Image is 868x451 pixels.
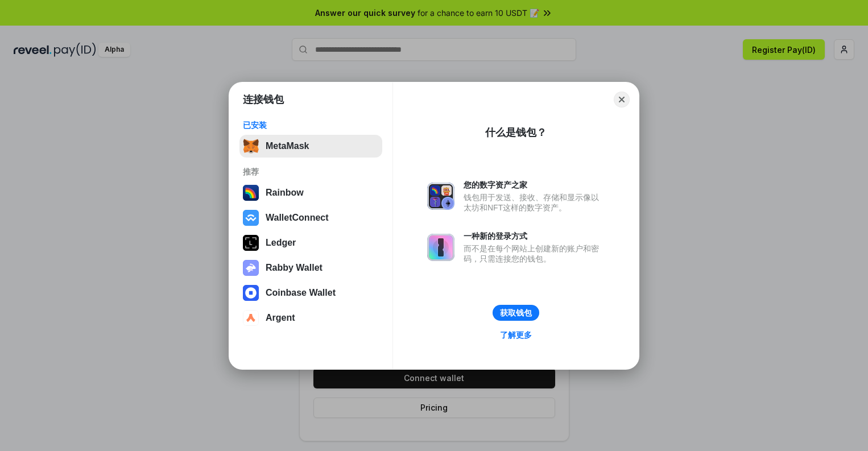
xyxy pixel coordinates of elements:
img: svg+xml,%3Csvg%20width%3D%22120%22%20height%3D%22120%22%20viewBox%3D%220%200%20120%20120%22%20fil... [243,185,259,201]
button: Argent [239,307,382,329]
div: 一种新的登录方式 [464,231,605,241]
div: 获取钱包 [500,308,532,318]
button: Ledger [239,231,382,254]
img: svg+xml,%3Csvg%20xmlns%3D%22http%3A%2F%2Fwww.w3.org%2F2000%2Fsvg%22%20fill%3D%22none%22%20viewBox... [427,183,454,210]
button: Close [614,92,630,107]
img: svg+xml,%3Csvg%20width%3D%2228%22%20height%3D%2228%22%20viewBox%3D%220%200%2028%2028%22%20fill%3D... [243,310,259,326]
div: Rainbow [266,188,304,198]
a: 了解更多 [493,328,539,342]
div: 推荐 [243,167,379,177]
img: svg+xml,%3Csvg%20xmlns%3D%22http%3A%2F%2Fwww.w3.org%2F2000%2Fsvg%22%20fill%3D%22none%22%20viewBox... [243,260,259,276]
div: 什么是钱包？ [485,126,547,139]
div: Coinbase Wallet [266,288,336,298]
button: Rabby Wallet [239,256,382,279]
div: 了解更多 [500,330,532,340]
img: svg+xml,%3Csvg%20fill%3D%22none%22%20height%3D%2233%22%20viewBox%3D%220%200%2035%2033%22%20width%... [243,138,259,154]
div: Argent [266,313,295,323]
div: 钱包用于发送、接收、存储和显示像以太坊和NFT这样的数字资产。 [464,192,605,213]
img: svg+xml,%3Csvg%20width%3D%2228%22%20height%3D%2228%22%20viewBox%3D%220%200%2028%2028%22%20fill%3D... [243,210,259,226]
img: svg+xml,%3Csvg%20xmlns%3D%22http%3A%2F%2Fwww.w3.org%2F2000%2Fsvg%22%20width%3D%2228%22%20height%3... [243,235,259,251]
img: svg+xml,%3Csvg%20xmlns%3D%22http%3A%2F%2Fwww.w3.org%2F2000%2Fsvg%22%20fill%3D%22none%22%20viewBox... [427,234,454,261]
div: Rabby Wallet [266,263,323,273]
div: Ledger [266,238,296,248]
div: 已安装 [243,120,379,130]
button: 获取钱包 [493,305,539,321]
button: Coinbase Wallet [239,282,382,304]
div: MetaMask [266,141,309,151]
h1: 连接钱包 [243,93,284,106]
button: MetaMask [239,135,382,158]
img: svg+xml,%3Csvg%20width%3D%2228%22%20height%3D%2228%22%20viewBox%3D%220%200%2028%2028%22%20fill%3D... [243,285,259,301]
div: 您的数字资产之家 [464,180,605,190]
button: Rainbow [239,181,382,204]
div: WalletConnect [266,213,329,223]
div: 而不是在每个网站上创建新的账户和密码，只需连接您的钱包。 [464,243,605,264]
button: WalletConnect [239,206,382,229]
